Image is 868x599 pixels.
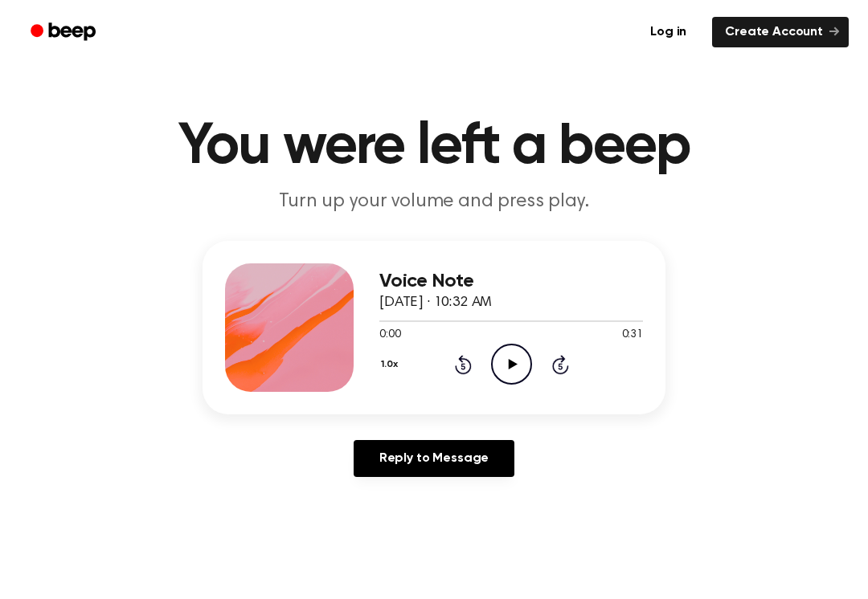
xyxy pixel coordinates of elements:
[622,327,643,344] span: 0:31
[379,351,403,378] button: 1.0x
[19,17,110,48] a: Beep
[379,327,400,344] span: 0:00
[23,118,845,176] h1: You were left a beep
[125,189,743,215] p: Turn up your volume and press play.
[712,17,849,47] a: Create Account
[379,271,643,292] h3: Voice Note
[634,14,702,51] a: Log in
[354,440,514,477] a: Reply to Message
[379,295,492,310] span: [DATE] · 10:32 AM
